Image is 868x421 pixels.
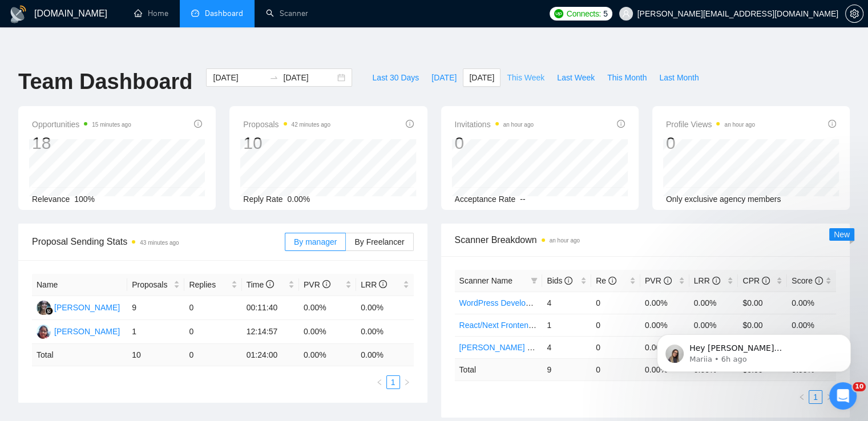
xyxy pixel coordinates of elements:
time: an hour ago [503,122,534,128]
td: 0.00 % [299,344,356,366]
a: RS[PERSON_NAME] [37,302,120,311]
iframe: Intercom live chat [829,382,857,410]
li: Next Page [822,390,836,404]
span: Proposals [132,278,171,291]
span: swap-right [269,73,278,82]
td: 0.00% [787,292,836,314]
button: Last Week [551,68,601,87]
span: Re [596,276,616,285]
td: 0.00% [299,296,356,320]
span: user [622,10,630,18]
td: 1 [127,320,184,344]
span: By manager [294,237,337,246]
button: setting [845,5,863,23]
span: left [798,394,805,400]
td: 4 [542,336,591,358]
button: [DATE] [425,68,463,87]
td: 0.00% [640,292,689,314]
td: 0.00% [356,296,413,320]
span: Invitations [455,118,534,131]
span: info-circle [608,277,616,285]
span: LRR [361,280,387,289]
th: Replies [184,274,241,296]
td: 0 [184,344,241,366]
span: left [376,379,383,386]
span: Time [247,280,274,289]
a: setting [845,9,863,18]
td: 0 [591,314,640,336]
td: Total [32,344,127,366]
span: Last Month [659,71,699,84]
span: setting [846,9,863,18]
span: By Freelancer [354,237,404,246]
div: 0 [666,132,755,154]
span: CPR [742,276,769,285]
span: info-circle [266,280,274,288]
span: info-circle [322,280,330,288]
a: searchScanner [266,9,308,18]
span: Replies [189,278,228,291]
div: [PERSON_NAME] [54,325,120,338]
span: PVR [645,276,672,285]
td: 0.00 % [356,344,413,366]
td: 0.00% [689,292,738,314]
span: Opportunities [32,118,131,131]
div: [PERSON_NAME] [54,301,120,314]
span: Connects: [567,7,601,20]
span: Scanner Breakdown [455,233,837,247]
button: Last 30 Days [366,68,425,87]
span: to [269,73,278,82]
a: [PERSON_NAME] Development [459,343,575,352]
iframe: Intercom notifications message [640,310,868,390]
span: LRR [694,276,720,285]
td: Total [455,358,543,380]
li: Previous Page [795,390,809,404]
span: right [403,379,410,386]
span: Acceptance Rate [455,195,516,204]
span: Proposals [243,118,330,131]
span: Last 30 Days [372,71,419,84]
td: 0.00% [299,320,356,344]
td: 4 [542,292,591,314]
td: 0 [184,320,241,344]
li: 1 [809,390,822,404]
time: 15 minutes ago [92,122,131,128]
span: info-circle [406,120,414,128]
input: Start date [213,71,265,84]
span: Proposal Sending Stats [32,234,285,249]
span: New [834,230,850,239]
li: 1 [386,375,400,389]
span: Profile Views [666,118,755,131]
span: Score [792,276,822,285]
span: [DATE] [431,71,457,84]
span: info-circle [815,277,823,285]
img: logo [9,5,27,23]
td: 9 [127,296,184,320]
span: Dashboard [205,9,243,18]
img: upwork-logo.png [554,9,563,18]
button: left [795,390,809,404]
span: -- [520,195,525,204]
a: homeHome [134,9,168,18]
button: This Month [601,68,653,87]
span: Reply Rate [243,195,282,204]
td: $0.00 [738,292,787,314]
span: PVR [304,280,330,289]
span: Relevance [32,195,70,204]
a: 1 [809,391,822,403]
span: Last Week [557,71,595,84]
span: right [826,394,833,400]
td: 0 [591,336,640,358]
time: 43 minutes ago [140,240,179,246]
time: an hour ago [550,237,580,244]
a: WordPress Development [459,298,548,307]
button: right [400,375,414,389]
span: filter [531,277,538,284]
td: 0 [591,358,640,380]
div: 10 [243,132,330,154]
button: Last Month [653,68,705,87]
li: Previous Page [373,375,386,389]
